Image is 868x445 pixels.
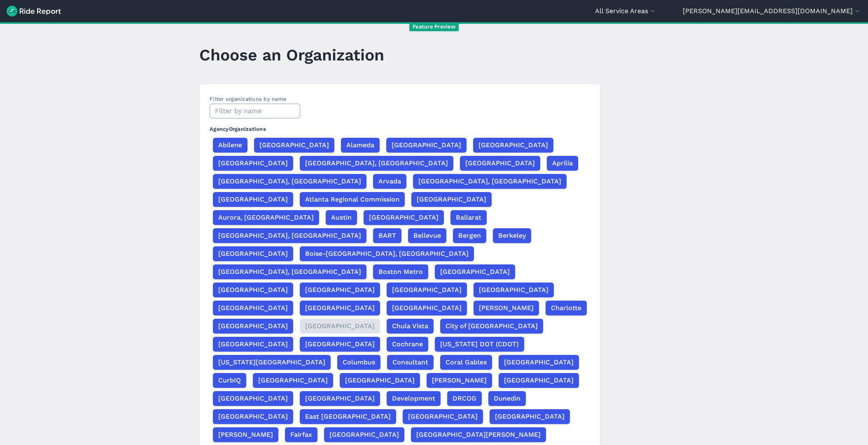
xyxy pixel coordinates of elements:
button: [GEOGRAPHIC_DATA], [GEOGRAPHIC_DATA] [213,174,366,189]
button: [US_STATE] DOT (CDOT) [435,337,524,352]
button: Columbus [337,355,380,370]
button: City of [GEOGRAPHIC_DATA] [440,319,543,334]
span: [PERSON_NAME] [218,430,273,440]
button: [GEOGRAPHIC_DATA], [GEOGRAPHIC_DATA] [213,228,366,243]
button: Aurora, [GEOGRAPHIC_DATA] [213,210,319,225]
span: Boston Metro [378,267,423,277]
span: [GEOGRAPHIC_DATA] [305,285,375,295]
button: Alameda [341,138,380,153]
button: [PERSON_NAME] [427,373,492,388]
span: [GEOGRAPHIC_DATA], [GEOGRAPHIC_DATA] [218,267,361,277]
span: City of [GEOGRAPHIC_DATA] [446,321,538,331]
span: Aurora, [GEOGRAPHIC_DATA] [218,213,314,222]
button: [GEOGRAPHIC_DATA] [403,409,483,424]
span: [GEOGRAPHIC_DATA] [259,140,329,150]
button: Atlanta Regional Commission [300,192,405,207]
button: [GEOGRAPHIC_DATA] [213,283,293,297]
span: [GEOGRAPHIC_DATA], [GEOGRAPHIC_DATA] [218,231,361,241]
span: Arvada [378,176,401,186]
button: [GEOGRAPHIC_DATA] [499,373,579,388]
span: [GEOGRAPHIC_DATA], [GEOGRAPHIC_DATA] [218,176,361,186]
span: Atlanta Regional Commission [305,195,399,204]
span: [GEOGRAPHIC_DATA] [479,285,548,295]
button: Coral Gables [440,355,492,370]
button: [PERSON_NAME] [213,427,278,442]
span: [GEOGRAPHIC_DATA] [218,249,288,259]
span: [GEOGRAPHIC_DATA] [369,213,439,222]
button: [GEOGRAPHIC_DATA] [300,391,380,406]
span: [GEOGRAPHIC_DATA], [GEOGRAPHIC_DATA] [305,158,448,168]
span: [PERSON_NAME] [432,375,487,385]
span: [GEOGRAPHIC_DATA] [218,321,288,331]
span: BART [378,231,396,241]
span: Consultant [392,357,428,367]
button: [GEOGRAPHIC_DATA] [300,319,380,334]
button: [GEOGRAPHIC_DATA] [300,301,380,315]
span: [GEOGRAPHIC_DATA][PERSON_NAME] [416,430,541,440]
span: Bergen [458,231,481,241]
button: East [GEOGRAPHIC_DATA] [300,409,396,424]
button: [GEOGRAPHIC_DATA] [435,264,515,279]
span: Development [392,394,435,403]
span: Charlotte [551,303,581,313]
button: [GEOGRAPHIC_DATA] [387,283,467,297]
input: Filter by name [210,104,300,118]
span: Feature Preview [409,23,459,31]
button: Dunedin [488,391,526,406]
span: Dunedin [494,394,520,403]
span: [GEOGRAPHIC_DATA] [305,394,375,403]
span: [GEOGRAPHIC_DATA] [478,140,548,150]
button: Chula Vista [387,319,434,334]
button: [GEOGRAPHIC_DATA] [364,210,444,225]
button: [GEOGRAPHIC_DATA] [490,409,570,424]
span: Abilene [218,140,242,150]
button: [GEOGRAPHIC_DATA], [GEOGRAPHIC_DATA] [300,156,453,171]
button: [US_STATE][GEOGRAPHIC_DATA] [213,355,331,370]
button: [GEOGRAPHIC_DATA], [GEOGRAPHIC_DATA] [213,264,366,279]
button: [GEOGRAPHIC_DATA] [499,355,579,370]
button: Berkeley [493,228,531,243]
span: Berkeley [498,231,526,241]
span: [GEOGRAPHIC_DATA] [440,267,510,277]
span: [GEOGRAPHIC_DATA] [218,285,288,295]
button: [GEOGRAPHIC_DATA] [213,337,293,352]
button: [GEOGRAPHIC_DATA][PERSON_NAME] [411,427,546,442]
span: CurbIQ [218,375,241,385]
button: [GEOGRAPHIC_DATA] [253,373,333,388]
button: Austin [326,210,357,225]
span: [GEOGRAPHIC_DATA] [504,375,574,385]
button: All Service Areas [595,6,657,16]
span: [GEOGRAPHIC_DATA] [465,158,535,168]
button: [GEOGRAPHIC_DATA] [300,283,380,297]
button: [GEOGRAPHIC_DATA] [213,301,293,315]
button: Charlotte [546,301,587,315]
button: DRCOG [447,391,482,406]
button: [PERSON_NAME][EMAIL_ADDRESS][DOMAIN_NAME] [683,6,861,16]
button: [GEOGRAPHIC_DATA] [324,427,404,442]
span: Boise-[GEOGRAPHIC_DATA], [GEOGRAPHIC_DATA] [305,249,469,259]
span: [GEOGRAPHIC_DATA] [392,303,462,313]
span: [GEOGRAPHIC_DATA] [218,339,288,349]
button: Arvada [373,174,406,189]
button: Abilene [213,138,247,153]
button: [GEOGRAPHIC_DATA] [213,156,293,171]
button: [PERSON_NAME] [474,301,539,315]
button: [GEOGRAPHIC_DATA] [460,156,540,171]
button: Development [387,391,441,406]
span: [GEOGRAPHIC_DATA] [417,195,486,204]
button: Bellevue [408,228,446,243]
button: Fairfax [285,427,317,442]
button: [GEOGRAPHIC_DATA] [473,138,553,153]
span: [GEOGRAPHIC_DATA] [218,394,288,403]
button: Boise-[GEOGRAPHIC_DATA], [GEOGRAPHIC_DATA] [300,246,474,261]
span: Austin [331,213,352,222]
button: [GEOGRAPHIC_DATA] [474,283,554,297]
span: [GEOGRAPHIC_DATA] [345,375,415,385]
button: [GEOGRAPHIC_DATA] [213,192,293,207]
span: East [GEOGRAPHIC_DATA] [305,412,391,422]
h1: Choose an Organization [199,44,384,66]
span: [GEOGRAPHIC_DATA] [218,303,288,313]
span: [GEOGRAPHIC_DATA] [392,140,461,150]
button: BART [373,228,401,243]
button: Consultant [387,355,434,370]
